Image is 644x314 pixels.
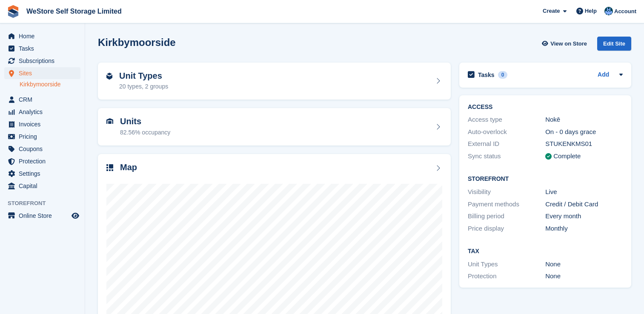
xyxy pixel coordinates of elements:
[553,151,581,161] div: Complete
[19,30,70,42] span: Home
[468,200,545,209] div: Payment methods
[4,131,80,143] a: menu
[468,271,545,281] div: Protection
[468,248,623,255] h2: Tax
[4,168,80,180] a: menu
[604,7,613,15] img: Joanne Goff
[19,131,70,143] span: Pricing
[4,118,80,130] a: menu
[19,143,70,155] span: Coupons
[20,80,80,88] a: Kirkbymoorside
[4,106,80,118] a: menu
[119,82,168,91] div: 20 types, 2 groups
[19,67,70,79] span: Sites
[4,67,80,79] a: menu
[106,73,112,80] img: unit-type-icn-2b2737a686de81e16bb02015468b77c625bbabd49415b5ef34ead5e3b44a266d.svg
[120,117,170,126] h2: Units
[120,163,137,172] h2: Map
[545,139,623,149] div: STUKENKMS01
[597,37,631,54] a: Edit Site
[550,40,587,48] span: View on Store
[545,260,623,269] div: None
[119,71,168,81] h2: Unit Types
[541,37,590,51] a: View on Store
[468,127,545,137] div: Auto-overlock
[19,155,70,167] span: Protection
[545,224,623,234] div: Monthly
[8,199,85,208] span: Storefront
[19,94,70,106] span: CRM
[468,224,545,234] div: Price display
[543,7,560,15] span: Create
[106,164,113,171] img: map-icn-33ee37083ee616e46c38cad1a60f524a97daa1e2b2c8c0bc3eb3415660979fc1.svg
[545,115,623,125] div: Nokē
[23,4,125,18] a: WeStore Self Storage Limited
[468,151,545,161] div: Sync status
[545,127,623,137] div: On - 0 days grace
[98,63,451,100] a: Unit Types 20 types, 2 groups
[468,104,623,111] h2: ACCESS
[4,180,80,192] a: menu
[4,143,80,155] a: menu
[4,30,80,42] a: menu
[468,187,545,197] div: Visibility
[468,260,545,269] div: Unit Types
[614,7,636,16] span: Account
[4,210,80,222] a: menu
[120,128,170,137] div: 82.56% occupancy
[468,211,545,221] div: Billing period
[468,176,623,183] h2: Storefront
[468,115,545,125] div: Access type
[98,37,176,48] h2: Kirkbymoorside
[19,180,70,192] span: Capital
[106,118,113,124] img: unit-icn-7be61d7bf1b0ce9d3e12c5938cc71ed9869f7b940bace4675aadf7bd6d80202e.svg
[70,211,80,221] a: Preview store
[19,168,70,180] span: Settings
[545,200,623,209] div: Credit / Debit Card
[545,187,623,197] div: Live
[585,7,597,15] span: Help
[19,55,70,67] span: Subscriptions
[4,155,80,167] a: menu
[4,55,80,67] a: menu
[19,210,70,222] span: Online Store
[19,118,70,130] span: Invoices
[545,271,623,281] div: None
[468,139,545,149] div: External ID
[4,94,80,106] a: menu
[545,211,623,221] div: Every month
[7,5,20,18] img: stora-icon-8386f47178a22dfd0bd8f6a31ec36ba5ce8667c1dd55bd0f319d3a0aa187defe.svg
[4,43,80,54] a: menu
[98,108,451,146] a: Units 82.56% occupancy
[19,106,70,118] span: Analytics
[498,71,508,79] div: 0
[597,37,631,51] div: Edit Site
[478,71,495,79] h2: Tasks
[19,43,70,54] span: Tasks
[598,70,609,80] a: Add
